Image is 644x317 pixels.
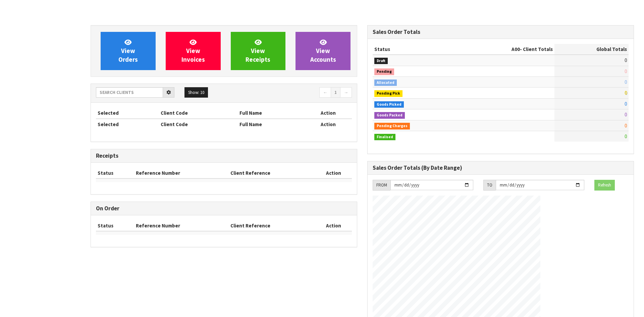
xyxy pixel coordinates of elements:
[374,112,405,119] span: Goods Packed
[101,32,156,70] a: ViewOrders
[373,180,390,191] div: FROM
[134,220,229,231] th: Reference Number
[373,29,629,35] h3: Sales Order Totals
[483,180,496,191] div: TO
[134,168,229,178] th: Reference Number
[118,38,138,63] span: View Orders
[374,90,402,97] span: Pending Pick
[96,108,159,118] th: Selected
[96,87,163,98] input: Search clients
[625,122,627,129] span: 0
[229,220,315,231] th: Client Reference
[159,108,238,118] th: Client Code
[625,90,627,96] span: 0
[457,44,554,55] th: - Client Totals
[304,119,352,129] th: Action
[159,119,238,129] th: Client Code
[231,32,286,70] a: ViewReceipts
[625,68,627,74] span: 0
[96,153,352,159] h3: Receipts
[184,87,208,98] button: Show: 10
[238,108,304,118] th: Full Name
[374,123,410,129] span: Pending Charges
[331,87,340,98] a: 1
[554,44,629,55] th: Global Totals
[246,38,270,63] span: View Receipts
[625,133,627,140] span: 0
[340,87,352,98] a: →
[374,80,397,86] span: Allocated
[625,111,627,118] span: 0
[229,87,352,99] nav: Page navigation
[512,46,520,52] span: A00
[374,134,395,141] span: Finalised
[374,68,394,75] span: Pending
[374,58,388,64] span: Draft
[315,168,352,178] th: Action
[373,44,457,55] th: Status
[594,180,615,191] button: Refresh
[96,220,134,231] th: Status
[374,101,404,108] span: Goods Picked
[310,38,336,63] span: View Accounts
[304,108,352,118] th: Action
[625,57,627,63] span: 0
[625,101,627,107] span: 0
[96,168,134,178] th: Status
[181,38,205,63] span: View Invoices
[166,32,221,70] a: ViewInvoices
[229,168,315,178] th: Client Reference
[296,32,351,70] a: ViewAccounts
[238,119,304,129] th: Full Name
[625,79,627,85] span: 0
[96,119,159,129] th: Selected
[96,205,352,212] h3: On Order
[373,165,629,171] h3: Sales Order Totals (By Date Range)
[319,87,331,98] a: ←
[315,220,352,231] th: Action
